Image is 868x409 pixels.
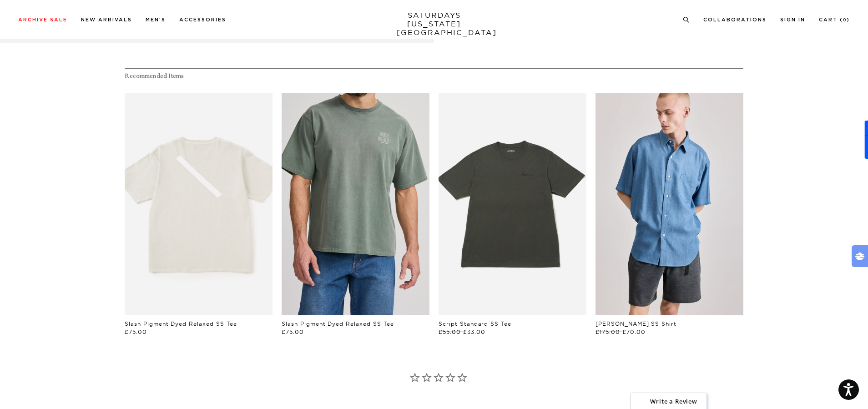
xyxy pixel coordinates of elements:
span: £55.00 [439,328,461,335]
a: Slash Pigment Dyed Relaxed SS Tee [282,320,394,327]
a: [PERSON_NAME] SS Shirt [595,320,676,327]
span: £75.00 [282,328,304,335]
a: Slash Pigment Dyed Relaxed SS Tee [125,320,237,327]
a: Accessories [179,17,226,22]
a: Script Standard SS Tee [439,320,511,327]
a: Men's [146,17,166,22]
span: £75.00 [125,328,147,335]
a: Sign In [780,17,805,22]
a: Collaborations [703,17,767,22]
div: files/01678.jpg [282,93,429,315]
h4: Recommended Items [125,72,743,80]
span: £70.00 [622,328,646,335]
span: £33.00 [463,328,485,335]
a: Cart (0) [819,17,850,22]
small: 0 [843,18,847,22]
a: SATURDAYS[US_STATE][GEOGRAPHIC_DATA] [397,11,472,37]
span: £175.00 [595,328,620,335]
a: Archive Sale [18,17,67,22]
a: New Arrivals [81,17,132,22]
